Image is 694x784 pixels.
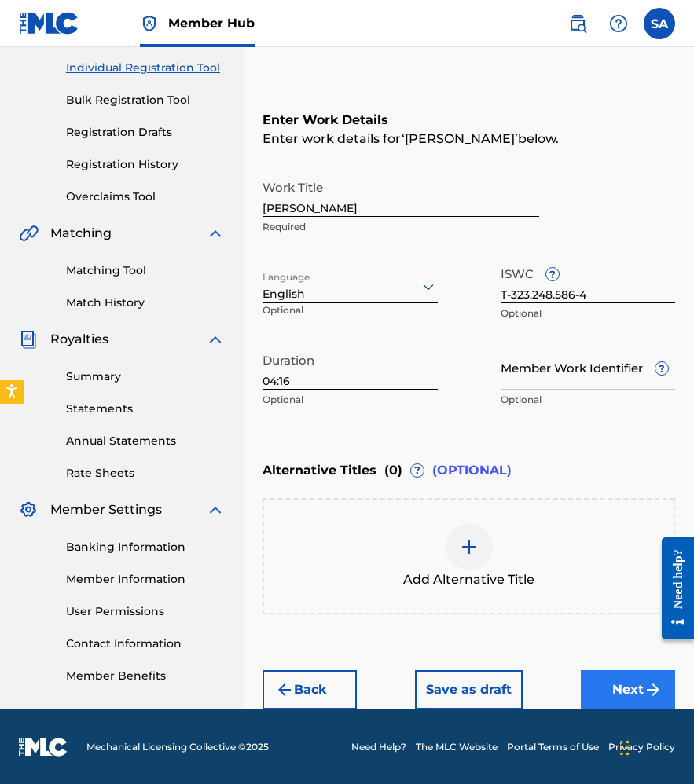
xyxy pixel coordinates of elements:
[168,14,255,32] span: Member Hub
[415,670,523,709] button: Save as draft
[655,362,668,375] span: ?
[507,740,599,754] a: Portal Terms of Use
[620,724,630,771] div: Drag
[405,131,515,146] span: [PERSON_NAME]
[562,8,593,39] a: Public Search
[275,680,294,699] img: 7ee5dd4eb1f8a8e3ef2f.svg
[206,500,225,519] img: expand
[351,740,406,754] a: Need Help?
[50,224,112,243] span: Matching
[460,537,479,556] img: add
[263,220,539,234] p: Required
[19,224,39,243] img: Matching
[609,14,628,33] img: help
[19,738,68,757] img: logo
[86,740,269,754] span: Mechanical Licensing Collective © 2025
[66,189,225,205] a: Overclaims Tool
[206,330,225,349] img: expand
[66,603,225,620] a: User Permissions
[403,570,534,589] span: Add Alternative Title
[263,303,336,329] p: Optional
[66,668,225,684] a: Member Benefits
[384,461,402,480] span: ( 0 )
[650,526,694,652] iframe: Resource Center
[19,12,79,35] img: MLC Logo
[66,262,225,279] a: Matching Tool
[206,224,225,243] img: expand
[411,464,424,477] span: ?
[66,124,225,141] a: Registration Drafts
[263,393,438,407] p: Optional
[66,571,225,588] a: Member Information
[263,461,376,480] span: Alternative Titles
[66,156,225,173] a: Registration History
[402,131,518,146] span: Emily
[263,131,402,146] span: Enter work details for
[66,465,225,482] a: Rate Sheets
[263,670,357,709] button: Back
[568,14,587,33] img: search
[644,680,663,699] img: f7272a7cc735f4ea7f67.svg
[581,670,675,709] button: Next
[644,8,675,39] div: User Menu
[608,740,675,754] a: Privacy Policy
[66,92,225,108] a: Bulk Registration Tool
[546,268,559,280] span: ?
[501,306,676,321] p: Optional
[140,14,159,33] img: Top Rightsholder
[603,8,634,39] div: Help
[66,401,225,417] a: Statements
[501,393,676,407] p: Optional
[19,330,38,349] img: Royalties
[615,709,694,784] iframe: Chat Widget
[66,636,225,652] a: Contact Information
[416,740,498,754] a: The MLC Website
[50,500,162,519] span: Member Settings
[432,461,512,480] span: (OPTIONAL)
[263,111,675,130] h6: Enter Work Details
[66,295,225,311] a: Match History
[19,500,38,519] img: Member Settings
[66,433,225,449] a: Annual Statements
[66,368,225,385] a: Summary
[50,330,108,349] span: Royalties
[66,539,225,555] a: Banking Information
[66,60,225,76] a: Individual Registration Tool
[518,131,559,146] span: below.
